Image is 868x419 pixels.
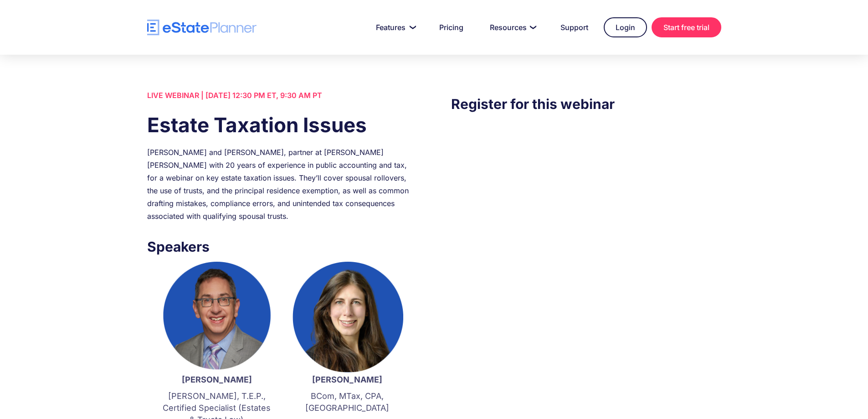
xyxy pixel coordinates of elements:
a: Features [365,18,424,36]
a: Login [604,17,647,37]
h1: Estate Taxation Issues [147,111,417,139]
strong: [PERSON_NAME] [312,375,382,384]
a: Pricing [428,18,474,36]
p: BCom, MTax, CPA, [GEOGRAPHIC_DATA] [291,390,403,414]
div: LIVE WEBINAR | [DATE] 12:30 PM ET, 9:30 AM PT [147,89,417,102]
h3: Register for this webinar [451,93,721,114]
a: Resources [479,18,545,36]
a: home [147,20,257,36]
div: [PERSON_NAME] and [PERSON_NAME], partner at [PERSON_NAME] [PERSON_NAME] with 20 years of experien... [147,146,417,222]
a: Support [550,18,599,36]
iframe: Form 0 [451,133,721,201]
h3: Speakers [147,236,417,257]
a: Start free trial [652,17,721,37]
strong: [PERSON_NAME] [182,375,252,384]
